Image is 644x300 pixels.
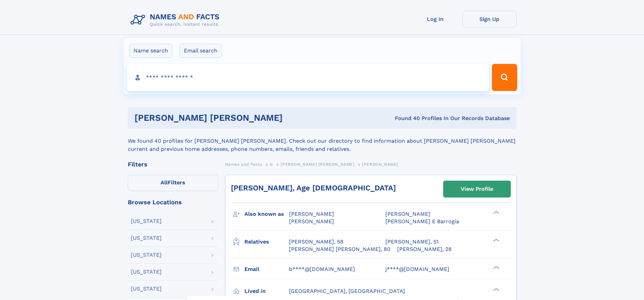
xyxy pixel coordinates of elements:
[225,160,262,168] a: Names and Facts
[385,238,438,246] a: [PERSON_NAME], 51
[289,246,390,253] a: [PERSON_NAME] [PERSON_NAME], 80
[462,11,517,27] a: Sign Up
[397,246,452,253] a: [PERSON_NAME], 28
[135,114,339,122] h1: [PERSON_NAME] [PERSON_NAME]
[339,115,510,122] div: Found 40 Profiles In Our Records Database
[492,287,500,292] div: ❯
[131,286,162,292] div: [US_STATE]
[270,162,273,167] span: G
[289,238,343,246] a: [PERSON_NAME], 58
[244,285,289,297] h3: Lived in
[131,218,162,224] div: [US_STATE]
[131,269,162,275] div: [US_STATE]
[128,161,218,167] div: Filters
[289,288,405,294] span: [GEOGRAPHIC_DATA], [GEOGRAPHIC_DATA]
[129,44,172,58] label: Name search
[270,160,273,168] a: G
[131,252,162,258] div: [US_STATE]
[244,263,289,275] h3: Email
[244,236,289,248] h3: Relatives
[362,162,398,167] span: [PERSON_NAME]
[180,44,222,58] label: Email search
[492,265,500,270] div: ❯
[244,208,289,220] h3: Also known as
[231,184,396,192] a: [PERSON_NAME], Age [DEMOGRAPHIC_DATA]
[161,179,168,186] span: All
[385,211,430,217] span: [PERSON_NAME]
[128,199,218,205] div: Browse Locations
[131,235,162,241] div: [US_STATE]
[492,210,500,215] div: ❯
[385,218,459,225] span: [PERSON_NAME] E Barrogia
[492,64,517,91] button: Search Button
[128,129,517,153] div: We found 40 profiles for [PERSON_NAME] [PERSON_NAME]. Check out our directory to find information...
[127,64,489,91] input: search input
[289,211,334,217] span: [PERSON_NAME]
[461,181,493,197] div: View Profile
[492,238,500,242] div: ❯
[128,11,225,29] img: Logo Names and Facts
[281,160,354,168] a: [PERSON_NAME] [PERSON_NAME]
[408,11,462,27] a: Log In
[289,218,334,225] span: [PERSON_NAME]
[281,162,354,167] span: [PERSON_NAME] [PERSON_NAME]
[444,181,510,197] a: View Profile
[128,175,218,191] label: Filters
